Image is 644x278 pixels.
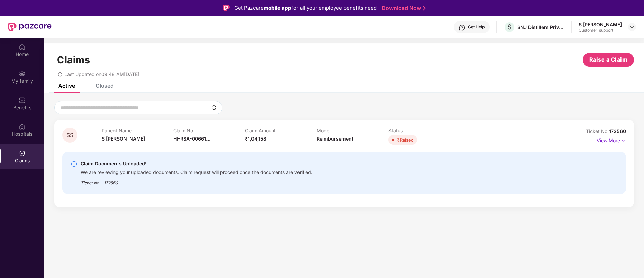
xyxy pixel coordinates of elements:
[517,24,564,30] div: SNJ Distillers Private Limited
[629,24,635,30] img: svg+xml;base64,PHN2ZyBpZD0iRHJvcGRvd24tMzJ4MzIiIHhtbG5zPSJodHRwOi8vd3d3LnczLm9yZy8yMDAwL3N2ZyIgd2...
[234,4,377,12] div: Get Pazcare for all your employee benefits need
[264,5,291,11] strong: mobile app
[423,5,426,12] img: Stroke
[382,5,424,12] a: Download Now
[8,23,52,31] img: New Pazcare Logo
[459,24,465,31] img: svg+xml;base64,PHN2ZyBpZD0iSGVscC0zMngzMiIgeG1sbnM9Imh0dHA6Ly93d3cudzMub3JnLzIwMDAvc3ZnIiB3aWR0aD...
[579,28,622,33] div: Customer_support
[223,5,230,11] img: Logo
[507,23,512,31] span: S
[468,24,485,30] div: Get Help
[579,21,622,28] div: S [PERSON_NAME]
